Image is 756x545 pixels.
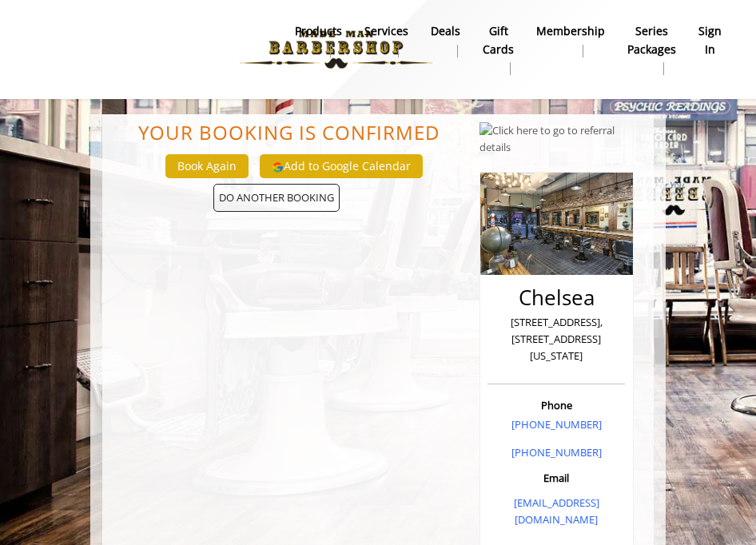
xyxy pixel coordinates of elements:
[616,20,687,79] a: Series packagesSeries packages
[483,22,514,58] b: gift cards
[627,22,676,58] b: Series packages
[687,20,733,62] a: sign insign in
[536,22,605,40] b: Membership
[284,20,353,62] a: Productsproducts
[491,400,621,411] h3: Phone
[525,20,616,62] a: MembershipMembership
[213,184,340,212] span: DO ANOTHER BOOKING
[260,154,423,178] button: Add to Google Calendar
[698,22,722,58] b: sign in
[491,286,621,309] h2: Chelsea
[122,122,456,143] center: Your Booking is confirmed
[295,22,342,40] b: products
[491,314,621,364] p: [STREET_ADDRESS],[STREET_ADDRESS][US_STATE]
[514,495,599,527] a: [EMAIL_ADDRESS][DOMAIN_NAME]
[431,22,460,40] b: Deals
[472,20,525,79] a: Gift cardsgift cards
[491,472,621,483] h3: Email
[353,20,420,62] a: ServicesServices
[420,20,472,62] a: DealsDeals
[165,154,249,177] button: Book Again
[479,122,634,156] img: Click here to go to referral details
[226,6,446,93] img: Made Man Barbershop logo
[364,22,408,40] b: Services
[511,445,602,459] a: [PHONE_NUMBER]
[511,417,602,432] a: [PHONE_NUMBER]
